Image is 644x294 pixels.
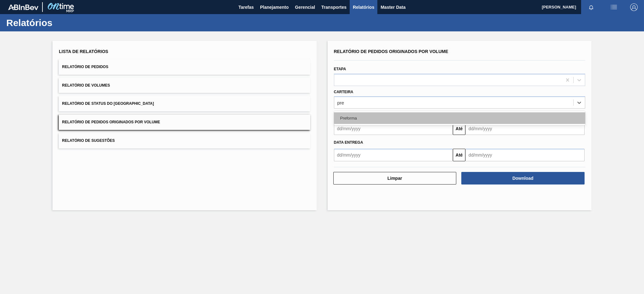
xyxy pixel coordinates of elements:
button: Notificações [581,3,601,12]
span: Data entrega [334,140,363,145]
button: Relatório de Pedidos [59,59,310,75]
label: Carteira [334,90,353,94]
span: Lista de Relatórios [59,49,108,54]
img: Logout [630,3,638,11]
button: Relatório de Sugestões [59,133,310,148]
span: Relatórios [353,3,374,11]
span: Gerencial [295,3,315,11]
span: Relatório de Status do [GEOGRAPHIC_DATA] [62,101,154,106]
span: Relatório de Sugestões [62,138,115,143]
input: dd/mm/yyyy [334,122,453,135]
span: Relatório de Volumes [62,83,110,88]
button: Até [453,149,465,161]
div: Preforma [334,112,585,124]
button: Relatório de Volumes [59,78,310,93]
h1: Relatórios [6,19,118,26]
span: Transportes [321,3,347,11]
input: dd/mm/yyyy [465,122,585,135]
input: dd/mm/yyyy [334,149,453,161]
span: Tarefas [238,3,254,11]
img: userActions [610,3,618,11]
span: Relatório de Pedidos Originados por Volume [62,120,160,124]
button: Até [453,122,465,135]
span: Planejamento [260,3,289,11]
button: Relatório de Pedidos Originados por Volume [59,115,310,130]
button: Limpar [333,172,457,184]
button: Relatório de Status do [GEOGRAPHIC_DATA] [59,96,310,111]
span: Relatório de Pedidos Originados por Volume [334,49,448,54]
span: Master Data [380,3,405,11]
img: TNhmsLtSVTkK8tSr43FrP2fwEKptu5GPRR3wAAAABJRU5ErkJggg== [8,4,38,10]
span: Relatório de Pedidos [62,65,108,69]
button: Download [461,172,585,184]
label: Etapa [334,67,346,71]
input: dd/mm/yyyy [465,149,585,161]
